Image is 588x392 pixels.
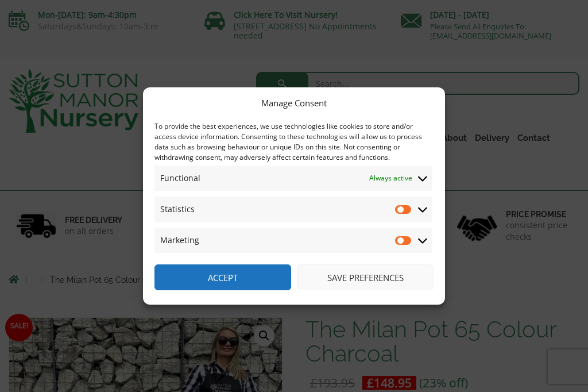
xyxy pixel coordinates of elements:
[154,166,432,191] summary: Functional Always active
[261,96,327,110] div: Manage Consent
[154,264,291,290] button: Accept
[160,171,200,185] span: Functional
[160,202,195,216] span: Statistics
[154,121,432,163] div: To provide the best experiences, we use technologies like cookies to store and/or access device i...
[369,171,412,185] span: Always active
[154,228,432,253] summary: Marketing
[160,233,199,247] span: Marketing
[297,264,434,290] button: Save preferences
[154,197,432,222] summary: Statistics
